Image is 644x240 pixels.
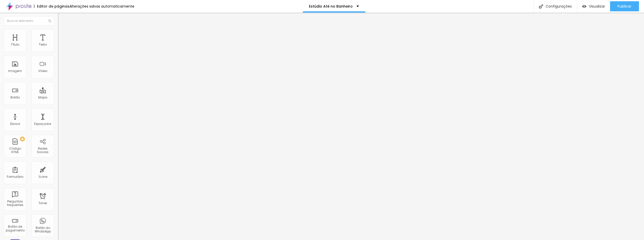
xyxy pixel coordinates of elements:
[38,201,47,205] div: Timer
[10,122,20,126] div: Divisor
[34,5,69,8] div: Editor de páginas
[33,226,53,233] div: Botão do WhatsApp
[33,147,53,154] div: Redes Sociais
[5,200,25,207] div: Perguntas frequentes
[4,16,54,25] input: Buscar elemento
[5,147,25,154] div: Código HTML
[582,4,586,9] img: view-1.svg
[589,4,605,8] span: Visualizar
[618,4,631,8] span: Publicar
[8,69,22,73] div: Imagem
[539,4,543,9] img: Icone
[11,43,19,46] div: Título
[5,225,25,232] div: Botão de pagamento
[577,1,610,11] button: Visualizar
[610,1,639,11] button: Publicar
[11,96,20,99] div: Botão
[48,19,51,22] img: Icone
[309,5,353,8] p: Estúdio Até no Banheiro
[38,175,47,179] div: Ícone
[7,175,23,179] div: Formulário
[39,43,47,46] div: Texto
[38,96,47,99] div: Mapa
[38,69,47,73] div: Vídeo
[58,13,644,240] iframe: Editor
[69,5,134,8] div: Alterações salvas automaticamente
[34,122,51,126] div: Espaçador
